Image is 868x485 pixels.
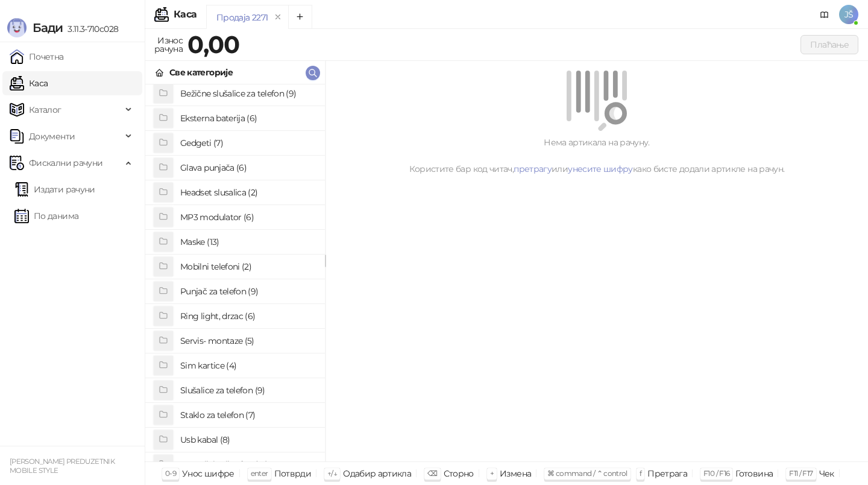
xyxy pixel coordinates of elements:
a: претрагу [514,163,552,174]
span: 0-9 [165,469,176,478]
a: Документација [815,5,834,24]
span: enter [251,469,268,478]
span: ↑/↓ [327,469,337,478]
span: f [640,469,641,478]
h4: Ring light, drzac (6) [180,306,315,326]
h4: Mobilni telefoni (2) [180,257,315,276]
div: grid [145,84,325,461]
span: Документи [29,124,75,148]
div: Све категорије [169,66,233,79]
img: Logo [7,18,27,37]
span: Фискални рачуни [29,151,102,175]
button: Add tab [288,5,312,29]
a: Издати рачуни [14,177,95,201]
div: Потврди [274,466,312,481]
span: ⌘ command / ⌃ control [547,469,627,478]
h4: Maske (13) [180,232,315,252]
h4: Zvucnik i mikrofon (10) [180,455,315,474]
a: Каса [10,71,48,95]
span: ⌫ [427,469,437,478]
h4: Usb kabal (8) [180,430,315,449]
span: F11 / F17 [789,469,813,478]
div: Измена [500,466,531,481]
a: Почетна [10,45,64,69]
span: F10 / F16 [703,469,729,478]
span: JŠ [839,5,858,24]
div: Готовина [735,466,773,481]
span: Бади [33,21,63,35]
div: Каса [174,10,197,19]
button: Плаћање [800,35,858,54]
div: Чек [819,466,834,481]
div: Нема артикала на рачуну. Користите бар код читач, или како бисте додали артикле на рачун. [340,136,854,176]
h4: Sim kartice (4) [180,356,315,375]
h4: Headset slusalica (2) [180,183,315,202]
a: унесите шифру [568,163,633,174]
strong: 0,00 [187,30,239,59]
div: Продаја 2271 [216,11,268,24]
span: Каталог [29,98,61,122]
div: Претрага [647,466,687,481]
h4: Bežične slušalice za telefon (9) [180,84,315,103]
h4: Staklo za telefon (7) [180,405,315,425]
span: 3.11.3-710c028 [63,24,118,34]
div: Износ рачуна [152,33,185,57]
h4: Slušalice za telefon (9) [180,381,315,400]
div: Унос шифре [182,466,234,481]
h4: Punjač za telefon (9) [180,282,315,301]
h4: Gedgeti (7) [180,133,315,153]
h4: Eksterna baterija (6) [180,109,315,128]
small: [PERSON_NAME] PREDUZETNIK MOBILE STYLE [10,457,115,475]
span: + [490,469,494,478]
button: remove [270,12,286,22]
h4: Glava punjača (6) [180,158,315,177]
h4: Servis- montaze (5) [180,331,315,350]
div: Одабир артикла [343,466,411,481]
a: По данима [14,204,78,228]
h4: MP3 modulator (6) [180,208,315,227]
div: Сторно [444,466,474,481]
